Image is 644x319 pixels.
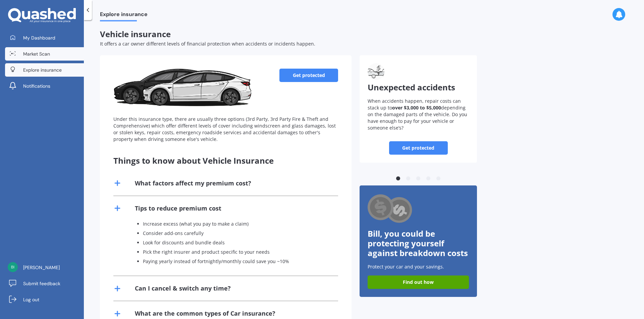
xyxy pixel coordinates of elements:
a: My Dashboard [5,31,84,45]
span: Unexpected accidents [368,82,455,93]
div: What factors affect my premium cost? [135,179,251,187]
div: Tips to reduce premium cost [135,204,221,213]
a: Market Scan [5,47,84,61]
img: Unexpected accidents [368,63,384,80]
button: 1 [395,175,401,182]
a: Explore insurance [5,63,84,77]
div: Under this insurance type, there are usually three options (3rd Party, 3rd Party Fire & Theft and... [113,116,338,143]
p: Protect your car and your savings. [368,263,469,270]
button: 3 [415,175,422,182]
span: Explore insurance [100,11,148,20]
p: Increase excess (what you pay to make a claim) [143,221,330,227]
a: Get protected [279,69,338,82]
span: Things to know about Vehicle Insurance [113,155,274,166]
p: Pick the right insurer and product specific to your needs [143,249,330,255]
img: Cashback [368,193,413,225]
a: [PERSON_NAME] [5,261,84,274]
span: Notifications [23,83,50,89]
button: 5 [435,175,442,182]
span: Market Scan [23,51,50,57]
img: Vehicle insurance [113,69,251,109]
a: Submit feedback [5,277,84,290]
span: My Dashboard [23,34,55,41]
span: It offers a car owner different levels of financial protection when accidents or incidents happen. [100,41,315,47]
button: 2 [405,175,412,182]
button: 4 [425,175,432,182]
span: [PERSON_NAME] [23,264,60,271]
p: When accidents happen, repair costs can stack up to depending on the damaged parts of the vehicle... [368,98,469,131]
span: Bill, you could be protecting yourself against breakdown costs [368,228,468,258]
a: Find out how [368,275,469,289]
p: Consider add-ons carefully [143,230,330,237]
span: Explore insurance [23,67,62,73]
span: Log out [23,296,39,303]
span: Vehicle insurance [100,28,171,39]
a: Log out [5,293,84,306]
b: over $3,000 to $5,000 [392,104,441,111]
div: Can I cancel & switch any time? [135,284,231,293]
span: Submit feedback [23,280,60,287]
p: Paying yearly instead of fortnightly/monthly could save you ~10% [143,258,330,265]
img: 3f90aeb10585518dd08486b4c7181003 [8,262,18,272]
a: Notifications [5,79,84,93]
p: Look for discounts and bundle deals [143,239,330,246]
div: What are the common types of Car insurance? [135,309,275,318]
a: Get protected [389,141,448,155]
